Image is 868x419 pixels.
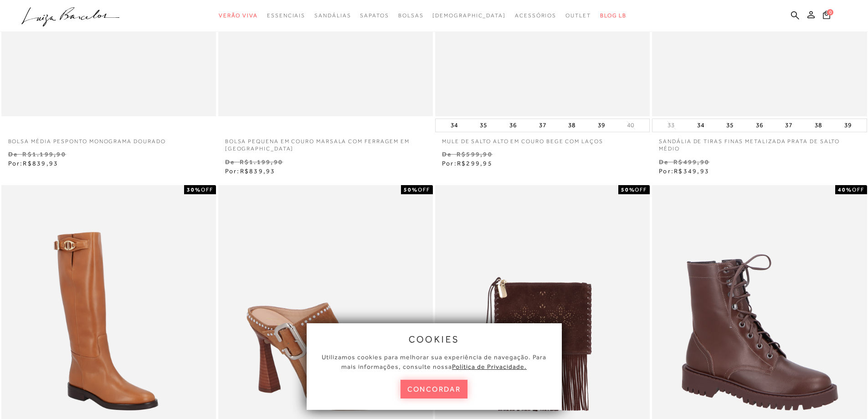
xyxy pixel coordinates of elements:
[457,150,493,158] small: R$599,90
[694,119,707,132] button: 34
[432,12,506,19] span: [DEMOGRAPHIC_DATA]
[635,186,647,193] span: OFF
[595,119,608,132] button: 39
[401,380,468,398] button: concordar
[536,119,549,132] button: 37
[665,121,678,129] button: 33
[457,160,493,167] span: R$299,95
[219,7,258,24] a: categoryNavScreenReaderText
[432,7,506,24] a: noSubCategoriesText
[240,158,283,166] small: R$1.199,90
[404,186,418,193] strong: 50%
[225,167,276,175] span: Por:
[409,334,460,344] span: cookies
[659,158,668,166] small: De
[452,363,527,370] a: Política de Privacidade.
[782,119,795,132] button: 37
[360,12,389,19] span: Sapatos
[360,7,389,24] a: categoryNavScreenReaderText
[673,158,709,166] small: R$499,90
[820,10,833,22] button: 0
[398,12,424,19] span: Bolsas
[753,119,766,132] button: 36
[201,186,213,193] span: OFF
[827,9,833,16] span: 0
[838,186,852,193] strong: 40%
[267,12,305,19] span: Essenciais
[1,132,216,145] a: Bolsa média pesponto monograma dourado
[621,186,635,193] strong: 50%
[515,12,556,19] span: Acessórios
[22,150,66,158] small: R$1.199,90
[225,158,235,166] small: De
[724,119,736,132] button: 35
[240,167,276,175] span: R$839,93
[398,7,424,24] a: categoryNavScreenReaderText
[507,119,519,132] button: 36
[852,186,864,193] span: OFF
[652,132,867,153] a: SANDÁLIA DE TIRAS FINAS METALIZADA PRATA DE SALTO MÉDIO
[23,160,58,167] span: R$839,93
[442,160,493,167] span: Por:
[314,7,351,24] a: categoryNavScreenReaderText
[515,7,556,24] a: categoryNavScreenReaderText
[219,12,258,19] span: Verão Viva
[8,160,59,167] span: Por:
[218,132,433,153] a: BOLSA PEQUENA EM COURO MARSALA COM FERRAGEM EM [GEOGRAPHIC_DATA]
[8,150,18,158] small: De
[187,186,201,193] strong: 30%
[600,7,627,24] a: BLOG LB
[659,167,709,175] span: Por:
[674,167,709,175] span: R$349,93
[600,12,627,19] span: BLOG LB
[477,119,490,132] button: 35
[448,119,461,132] button: 34
[322,353,546,370] span: Utilizamos cookies para melhorar sua experiência de navegação. Para mais informações, consulte nossa
[418,186,430,193] span: OFF
[624,121,637,129] button: 40
[442,150,452,158] small: De
[812,119,825,132] button: 38
[565,7,591,24] a: categoryNavScreenReaderText
[565,119,578,132] button: 38
[435,132,650,145] a: MULE DE SALTO ALTO EM COURO BEGE COM LAÇOS
[842,119,854,132] button: 39
[314,12,351,19] span: Sandálias
[565,12,591,19] span: Outlet
[267,7,305,24] a: categoryNavScreenReaderText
